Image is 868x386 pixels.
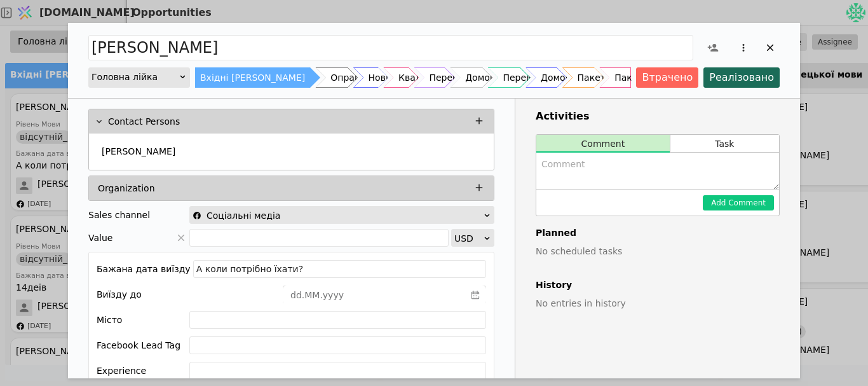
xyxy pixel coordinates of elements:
div: Add Opportunity [68,23,800,378]
div: Кваліфікація [398,67,458,88]
div: USD [454,230,483,247]
div: Опрацьовано-[PERSON_NAME] [330,67,470,88]
p: Organization [98,182,155,195]
button: Task [670,135,779,153]
div: Sales channel [88,206,150,224]
div: Перевірка заповнення анкети [503,67,644,88]
div: Бажана дата виїзду [97,260,191,278]
button: Реалізовано [703,67,780,88]
div: Місто [97,311,122,329]
div: Experience [97,362,146,380]
button: Comment [536,135,670,153]
p: Contact Persons [108,115,180,128]
input: dd.MM.yyyy [283,286,465,304]
div: Пакет документів отримано [614,67,747,88]
div: Пакет документів надіслано [578,67,712,88]
div: Домовитись про анкетування [465,67,605,88]
span: Value [88,229,112,247]
div: Виїзду до [97,286,142,303]
div: Facebook Lead Tag [97,336,180,354]
p: No entries in history [536,297,780,310]
div: Головна лійка [92,68,179,86]
svg: calender simple [471,291,480,300]
button: Add Comment [703,195,774,210]
p: No scheduled tasks [536,245,780,258]
div: Нові заявки [369,67,423,88]
button: Втрачено [636,67,698,88]
div: Домовитись про співбесіду [541,67,668,88]
div: Перевірка німецької мови [429,67,550,88]
img: facebook.svg [193,211,201,220]
span: Соціальні медіа [207,207,280,224]
h4: History [536,279,780,292]
div: Вхідні [PERSON_NAME] [200,67,305,88]
h3: Activities [536,109,780,124]
p: [PERSON_NAME] [102,145,175,158]
h4: Planned [536,226,780,240]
